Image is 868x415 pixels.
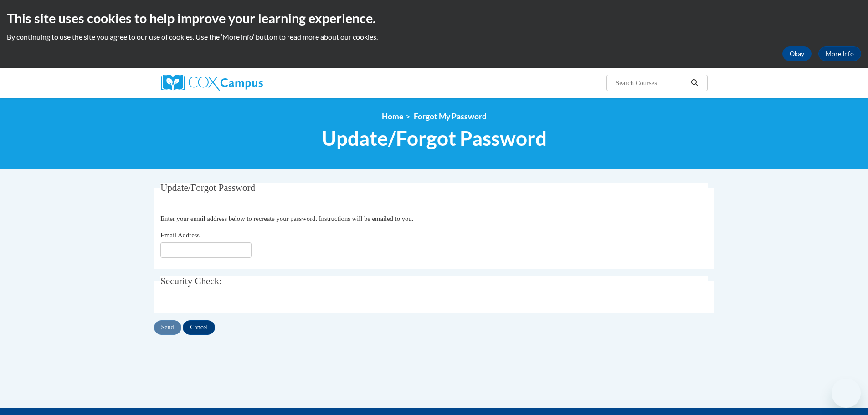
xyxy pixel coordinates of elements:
a: More Info [818,46,861,61]
span: Update/Forgot Password [160,182,255,193]
span: Forgot My Password [414,112,487,121]
input: Email [160,242,252,258]
p: By continuing to use the site you agree to our use of cookies. Use the ‘More info’ button to read... [7,32,861,42]
a: Cox Campus [161,75,334,91]
a: Home [382,112,403,121]
span: Enter your email address below to recreate your password. Instructions will be emailed to you. [160,215,413,222]
input: Search Courses [615,77,688,88]
span: Email Address [160,231,200,239]
h2: This site uses cookies to help improve your learning experience. [7,9,861,27]
button: Okay [782,46,812,61]
input: Cancel [183,320,215,335]
span: Update/Forgot Password [322,126,547,150]
img: Cox Campus [161,75,263,91]
span: Security Check: [160,276,222,287]
button: Search [688,77,701,88]
iframe: Button to launch messaging window [832,379,861,408]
